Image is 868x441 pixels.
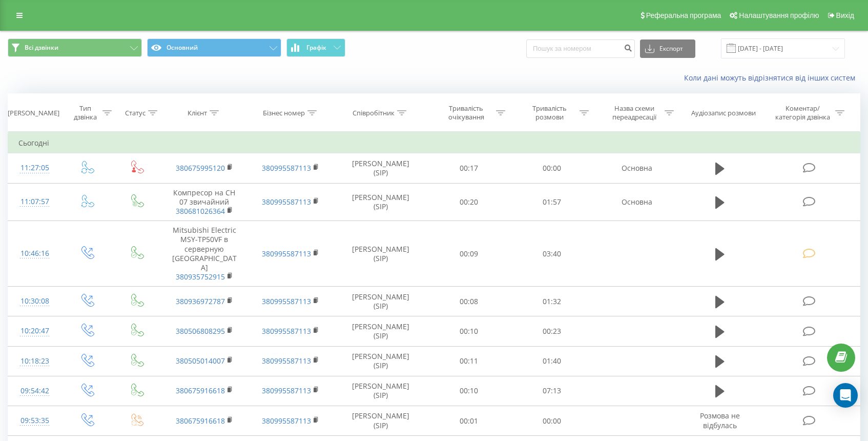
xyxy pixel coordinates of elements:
td: 00:10 [427,376,510,406]
div: 10:46:16 [18,244,51,264]
td: 01:40 [510,346,593,376]
td: 00:11 [427,346,510,376]
div: 10:20:47 [18,321,51,341]
div: 09:53:35 [18,411,51,431]
td: 07:13 [510,376,593,406]
a: 380995587113 [262,386,311,395]
div: Співробітник [353,109,395,117]
span: Всі дзвінки [25,44,58,52]
a: 380675916618 [176,386,225,395]
a: 380995587113 [262,197,311,207]
button: Всі дзвінки [8,38,142,57]
button: Експорт [640,39,695,58]
div: Назва схеми переадресації [607,104,662,122]
td: 01:57 [510,183,593,221]
a: 380506808295 [176,326,225,336]
td: 00:20 [427,183,510,221]
div: Клієнт [188,109,207,117]
td: 00:00 [510,153,593,183]
td: [PERSON_NAME] (SIP) [334,316,427,346]
div: [PERSON_NAME] [8,109,59,117]
div: 10:18:23 [18,351,51,371]
td: Компресор на СН 07 звичайний [161,183,247,221]
a: 380675995120 [176,163,225,173]
div: Бізнес номер [263,109,305,117]
span: Графік [306,44,326,51]
button: Графік [286,38,345,57]
td: [PERSON_NAME] (SIP) [334,376,427,406]
a: 380675916618 [176,416,225,426]
td: Основна [593,153,680,183]
div: Тип дзвінка [70,104,100,122]
a: Коли дані можуть відрізнятися вiд інших систем [684,73,860,83]
td: 00:17 [427,153,510,183]
td: 00:00 [510,406,593,436]
div: 11:27:05 [18,158,51,178]
button: Основний [147,38,281,57]
td: [PERSON_NAME] (SIP) [334,406,427,436]
a: 380995587113 [262,356,311,366]
span: Вихід [836,11,854,19]
td: 00:01 [427,406,510,436]
td: Основна [593,183,680,221]
a: 380935752915 [176,272,225,282]
td: Mitsubishi Electric MSY-TP50VF в серверную [GEOGRAPHIC_DATA] [161,221,247,287]
a: 380681026364 [176,206,225,216]
a: 380995587113 [262,163,311,173]
td: [PERSON_NAME] (SIP) [334,221,427,287]
span: Реферальна програма [646,11,721,19]
span: Розмова не відбулась [700,411,740,430]
td: 00:23 [510,316,593,346]
div: 11:07:57 [18,192,51,212]
div: Тривалість розмови [522,104,577,122]
td: [PERSON_NAME] (SIP) [334,287,427,316]
div: Аудіозапис розмови [691,109,756,117]
span: Налаштування профілю [739,11,819,19]
td: 00:09 [427,221,510,287]
a: 380995587113 [262,326,311,336]
a: 380936972787 [176,296,225,306]
td: Сьогодні [8,133,860,153]
div: 10:30:08 [18,291,51,311]
div: Коментар/категорія дзвінка [773,104,833,122]
td: [PERSON_NAME] (SIP) [334,346,427,376]
a: 380505014007 [176,356,225,366]
td: 00:10 [427,316,510,346]
div: 09:54:42 [18,381,51,401]
div: Статус [125,109,146,117]
td: [PERSON_NAME] (SIP) [334,183,427,221]
a: 380995587113 [262,296,311,306]
a: 380995587113 [262,249,311,258]
td: [PERSON_NAME] (SIP) [334,153,427,183]
input: Пошук за номером [526,39,635,58]
div: Open Intercom Messenger [833,383,858,408]
td: 03:40 [510,221,593,287]
a: 380995587113 [262,416,311,426]
td: 00:08 [427,287,510,316]
td: 01:32 [510,287,593,316]
div: Тривалість очікування [439,104,493,122]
